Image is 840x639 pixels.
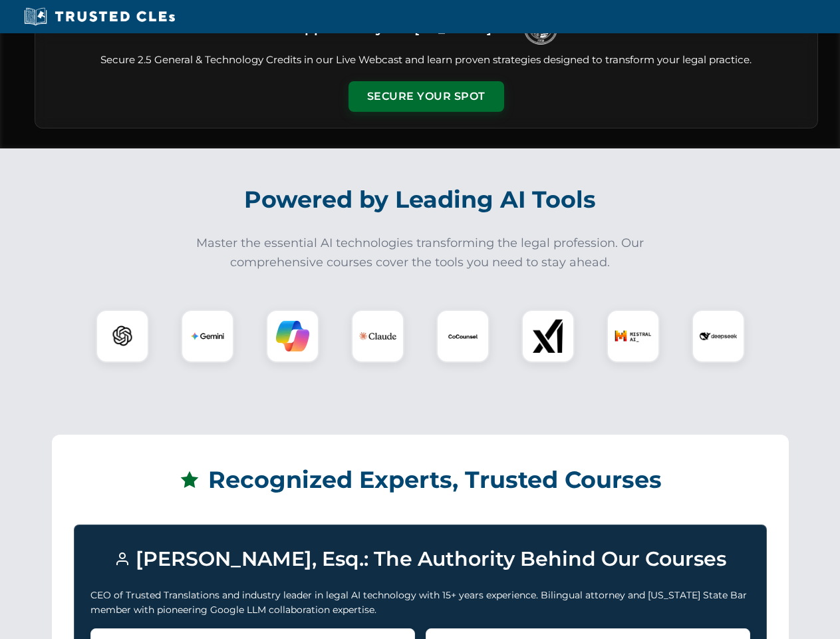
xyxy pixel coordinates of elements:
[607,310,660,363] div: Mistral AI
[700,318,737,355] img: DeepSeek Logo
[181,310,234,363] div: Gemini
[52,176,789,223] h2: Powered by Leading AI Tools
[446,319,480,353] img: CoCounsel Logo
[351,310,404,363] div: Claude
[90,541,750,577] h3: [PERSON_NAME], Esq.: The Authority Behind Our Courses
[531,319,565,353] img: xAI Logo
[96,310,149,363] div: ChatGPT
[266,310,319,363] div: Copilot
[276,319,309,353] img: Copilot Logo
[615,318,652,355] img: Mistral AI Logo
[90,588,750,618] p: CEO of Trusted Translations and industry leader in legal AI technology with 15+ years experience....
[51,53,801,68] p: Secure 2.5 General & Technology Credits in our Live Webcast and learn proven strategies designed ...
[74,457,767,503] h2: Recognized Experts, Trusted Courses
[436,310,490,363] div: CoCounsel
[103,317,142,355] img: ChatGPT Logo
[521,310,575,363] div: xAI
[188,234,653,272] p: Master the essential AI technologies transforming the legal profession. Our comprehensive courses...
[20,7,179,27] img: Trusted CLEs
[359,318,396,355] img: Claude Logo
[692,310,745,363] div: DeepSeek
[349,81,504,112] button: Secure Your Spot
[191,319,224,353] img: Gemini Logo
